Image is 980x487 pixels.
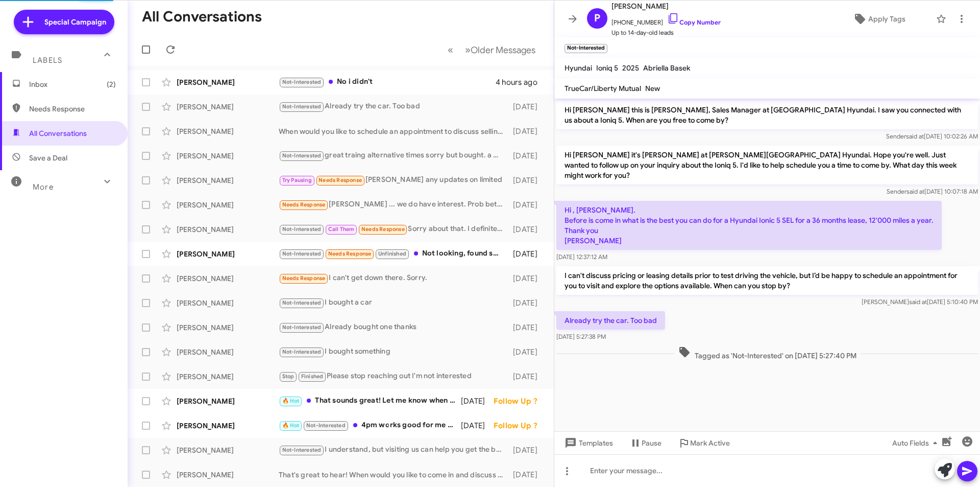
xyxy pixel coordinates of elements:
[508,347,546,357] div: [DATE]
[33,182,54,192] span: More
[442,39,542,60] nav: Page navigation example
[459,39,542,60] button: Next
[279,297,508,309] div: I bought a car
[508,249,546,259] div: [DATE]
[690,434,730,452] span: Mark Active
[906,132,924,140] span: said at
[282,324,322,331] span: Not-Interested
[301,373,324,380] span: Finished
[177,102,279,112] div: [PERSON_NAME]
[892,434,941,452] span: Auto Fields
[279,101,508,112] div: Already try the car. Too bad
[562,434,613,452] span: Templates
[29,104,116,114] span: Needs Response
[448,43,453,56] span: «
[508,102,546,112] div: [DATE]
[14,10,114,34] a: Special Campaign
[177,224,279,235] div: [PERSON_NAME]
[282,398,300,404] span: 🔥 Hot
[594,10,600,27] span: P
[645,84,660,93] span: New
[33,56,62,65] span: Labels
[328,250,372,257] span: Needs Response
[282,201,326,208] span: Needs Response
[378,250,406,257] span: Unfinished
[44,17,106,27] span: Special Campaign
[282,447,322,453] span: Not-Interested
[862,298,978,306] span: [PERSON_NAME] [DATE] 5:10:40 PM
[556,201,942,250] p: Hi , [PERSON_NAME]. Before is come in what is the best you can do for a Hyundai Ionic 5 SEL for a...
[508,151,546,161] div: [DATE]
[670,434,738,452] button: Mark Active
[282,349,322,355] span: Not-Interested
[107,79,116,89] span: (2)
[177,396,279,406] div: [PERSON_NAME]
[279,272,508,284] div: I can't get down there. Sorry.
[508,372,546,382] div: [DATE]
[565,44,607,53] small: Not-Interested
[177,421,279,431] div: [PERSON_NAME]
[565,84,641,93] span: TrueCar/Liberty Mutual
[556,311,665,330] p: Already try the car. Too bad
[279,126,508,136] div: When would you like to schedule an appointment to discuss selling your vehicle? Let me know what ...
[177,298,279,308] div: [PERSON_NAME]
[279,346,508,358] div: I bought something
[643,63,690,73] span: Abriella Basek
[279,420,461,431] div: 4pm works good for me when you get here ask for me. If I'm not available my co worker abby will b...
[596,63,618,73] span: Ioniq 5
[282,422,300,429] span: 🔥 Hot
[471,44,535,56] span: Older Messages
[279,470,508,480] div: That's great to hear! When would you like to come in and discuss further about your vehicle or an...
[29,128,87,138] span: All Conversations
[508,470,546,480] div: [DATE]
[282,177,312,183] span: Try Pausing
[29,153,67,163] span: Save a Deal
[556,253,607,261] span: [DATE] 12:37:12 AM
[465,43,471,56] span: »
[177,200,279,210] div: [PERSON_NAME]
[622,63,639,73] span: 2025
[306,422,346,429] span: Not-Interested
[177,77,279,87] div: [PERSON_NAME]
[279,76,496,88] div: No i didn't
[318,177,362,183] span: Needs Response
[556,266,978,295] p: I can't discuss pricing or leasing details prior to test driving the vehicle, but I’d be happy to...
[279,321,508,333] div: Already bought one thanks
[461,396,494,406] div: [DATE]
[279,223,508,235] div: Sorry about that. I definitely didn't call or know about it.
[177,445,279,455] div: [PERSON_NAME]
[282,103,322,110] span: Not-Interested
[494,396,546,406] div: Follow Up ?
[282,275,326,282] span: Needs Response
[868,10,905,28] span: Apply Tags
[886,132,978,140] span: Sender [DATE] 10:02:26 AM
[621,434,670,452] button: Pause
[611,28,721,38] span: Up to 14-day-old leads
[279,370,508,382] div: Please stop reaching out I'm not interested
[556,333,606,340] span: [DATE] 5:27:38 PM
[909,298,927,306] span: said at
[508,224,546,235] div: [DATE]
[279,395,461,407] div: That sounds great! Let me know when you're available, and we can schedule a time for you to visit...
[279,174,508,186] div: [PERSON_NAME] any updates on limited
[282,299,322,306] span: Not-Interested
[611,12,721,28] span: [PHONE_NUMBER]
[884,434,949,452] button: Auto Fields
[177,175,279,185] div: [PERSON_NAME]
[508,445,546,455] div: [DATE]
[279,248,508,260] div: Not looking, found something
[565,63,592,73] span: Hyundai
[177,322,279,333] div: [PERSON_NAME]
[556,146,978,184] p: Hi [PERSON_NAME] it's [PERSON_NAME] at [PERSON_NAME][GEOGRAPHIC_DATA] Hyundai. Hope you're well. ...
[177,126,279,136] div: [PERSON_NAME]
[279,150,508,161] div: great traing alternative times sorry but bought. a pickup truck thanks for the follow up
[508,273,546,284] div: [DATE]
[282,226,322,233] span: Not-Interested
[887,188,978,195] span: Sender [DATE] 10:07:18 AM
[826,10,931,28] button: Apply Tags
[361,226,405,233] span: Needs Response
[29,79,116,89] span: Inbox
[508,126,546,136] div: [DATE]
[667,18,721,26] a: Copy Number
[142,9,262,25] h1: All Conversations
